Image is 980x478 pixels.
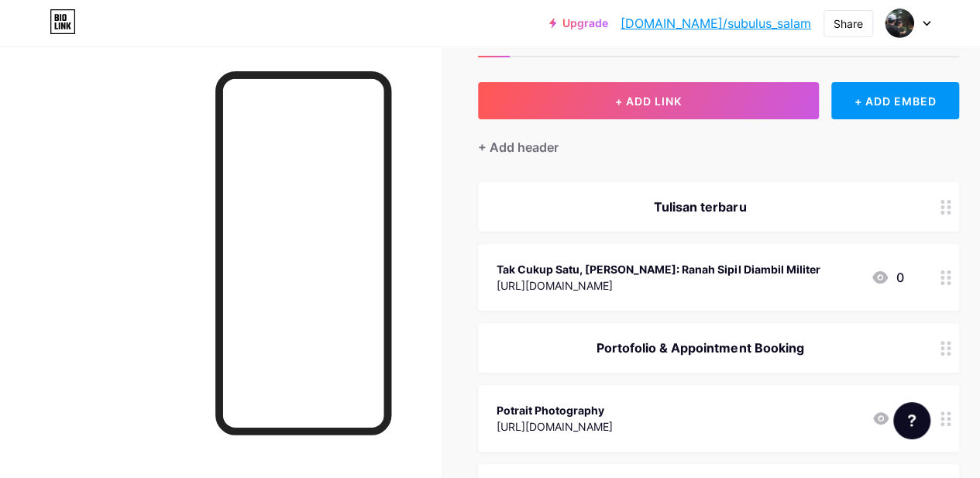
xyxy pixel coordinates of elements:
[497,261,820,277] div: Tak Cukup Satu, [PERSON_NAME]: Ranah Sipil Diambil Militer
[497,339,903,357] div: Portofolio & Appointment Booking
[834,15,863,32] div: Share
[478,138,559,156] div: + Add header
[872,409,903,428] div: 7
[497,198,903,216] div: Tulisan terbaru
[497,418,613,435] div: [URL][DOMAIN_NAME]
[497,402,613,418] div: Potrait Photography
[831,82,959,119] div: + ADD EMBED
[871,268,903,287] div: 0
[497,277,820,294] div: [URL][DOMAIN_NAME]
[615,95,682,108] span: + ADD LINK
[478,82,819,119] button: + ADD LINK
[885,9,914,38] img: Subulu salam
[549,17,608,29] a: Upgrade
[621,14,811,33] a: [DOMAIN_NAME]/subulus_salam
